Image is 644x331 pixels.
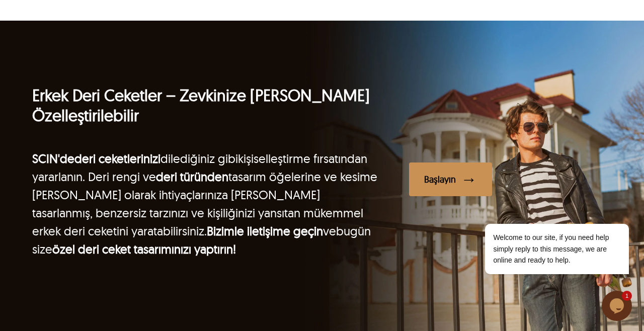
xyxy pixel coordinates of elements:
iframe: sohbet aracı [602,291,634,321]
a: Başlayın [409,162,612,196]
a: özel deri ceket tasarımınızı yaptırın! [52,241,236,257]
font: ve [323,223,336,238]
font: . Deri rengi ve [83,169,156,184]
font: Erkek Deri Ceketler – Zevkinize [PERSON_NAME] Özelleştirilebilir [32,85,370,125]
a: deri türünden [156,169,228,184]
font: Başlayın [424,174,456,185]
a: deri ceketlerinizi [74,151,160,166]
iframe: sohbet aracı [453,133,634,286]
a: Bizimle iletişime geçin [207,223,323,238]
a: SCIN'de [32,151,74,166]
font: dilediğiniz gibi [160,151,238,166]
